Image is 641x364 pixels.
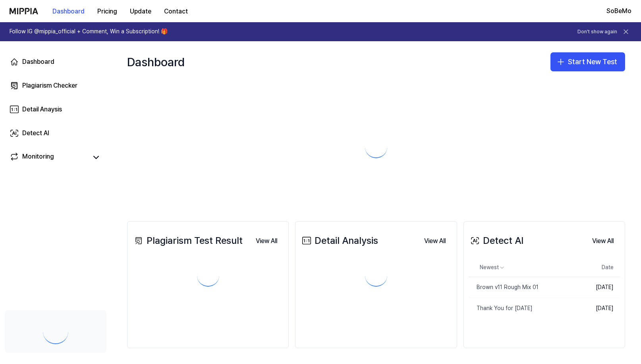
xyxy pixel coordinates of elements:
h1: Follow IG @mippia_official + Comment, Win a Subscription! 🎁 [10,28,168,36]
div: Detail Analysis [300,233,378,248]
button: View All [249,233,284,249]
div: Detect AI [469,233,523,248]
a: Detail Anaysis [5,100,106,119]
div: Monitoring [22,152,54,163]
th: Date [574,258,620,277]
div: Plagiarism Checker [22,81,77,90]
button: SoBeMo [606,6,631,16]
button: View All [418,233,452,249]
div: Detail Anaysis [22,105,62,114]
div: Detect AI [22,128,49,138]
td: [DATE] [574,298,620,318]
button: Contact [158,4,194,19]
button: Pricing [91,4,124,19]
div: Thank You for [DATE] [469,305,533,312]
a: Dashboard [5,52,106,71]
div: Dashboard [127,49,185,75]
a: Detect AI [5,124,106,143]
a: Thank You for [DATE] [469,298,574,319]
div: Brown v11 Rough Mix 01 [469,284,539,291]
button: View All [586,233,620,249]
div: Plagiarism Test Result [132,233,243,248]
button: Update [124,4,158,19]
a: Plagiarism Checker [5,76,106,95]
a: Update [124,0,158,22]
a: Monitoring [10,152,87,163]
td: [DATE] [574,277,620,298]
button: Start New Test [550,52,625,71]
button: Dashboard [46,4,91,19]
img: logo [10,8,38,14]
a: Brown v11 Rough Mix 01 [469,277,574,298]
button: Don't show again [577,29,617,35]
div: Dashboard [22,57,54,67]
